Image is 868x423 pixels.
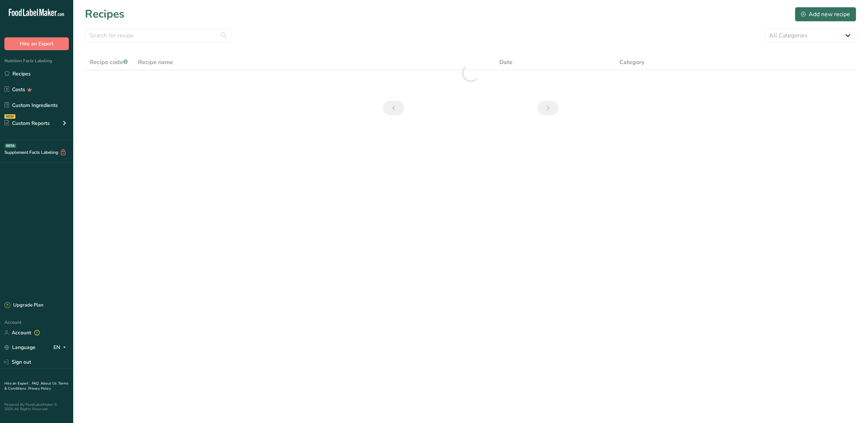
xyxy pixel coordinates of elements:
[537,101,559,115] a: Next page
[85,28,231,43] input: Search for recipe
[4,37,69,50] button: Hire an Expert
[795,7,856,22] button: Add new recipe
[4,302,43,309] div: Upgrade Plan
[41,381,58,386] a: About Us .
[5,144,16,148] div: BETA
[4,341,36,354] a: Language
[4,381,68,391] a: Terms & Conditions .
[85,6,124,22] h1: Recipes
[53,343,69,352] div: EN
[801,10,850,19] div: Add new recipe
[4,119,50,127] div: Custom Reports
[28,386,51,391] a: Privacy Policy
[4,381,30,386] a: Hire an Expert .
[4,402,69,411] div: Powered By FoodLabelMaker © 2025 All Rights Reserved
[383,101,404,115] a: Previous page
[32,381,41,386] a: FAQ .
[4,114,15,119] div: NEW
